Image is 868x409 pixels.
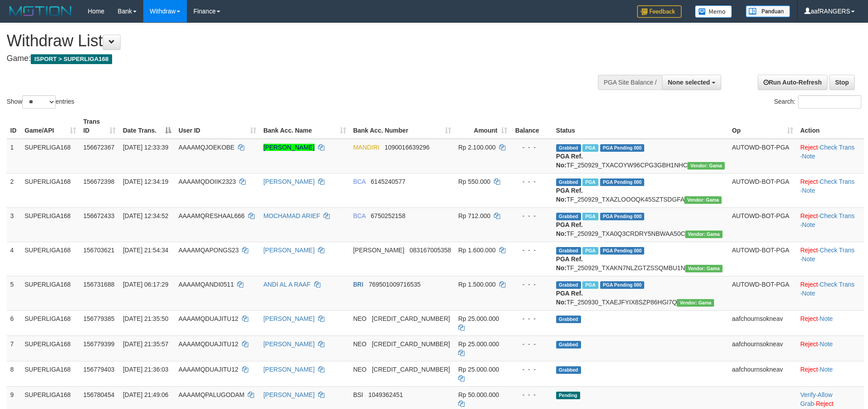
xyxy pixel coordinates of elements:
[458,144,496,151] span: Rp 2.100.000
[458,366,499,373] span: Rp 25.000.000
[7,54,570,63] h4: Game:
[802,255,816,263] a: Note
[556,290,583,306] b: PGA Ref. No:
[514,280,549,289] div: - - -
[800,366,818,373] a: Reject
[458,340,499,348] span: Rp 25.000.000
[728,336,796,361] td: aafchournsokneav
[582,247,598,255] span: Marked by aafchhiseyha
[123,178,168,185] span: [DATE] 12:34:19
[178,340,238,348] span: AAAAMQDUAJITU12
[263,366,315,373] a: [PERSON_NAME]
[556,392,580,399] span: Pending
[178,247,238,254] span: AAAAMQAPONGS23
[21,361,80,386] td: SUPERLIGA168
[353,247,404,254] span: [PERSON_NAME]
[83,144,114,151] span: 156672367
[553,139,728,174] td: TF_250929_TXACOYW96CPG3GBH1NHC
[802,290,816,297] a: Note
[263,315,315,322] a: [PERSON_NAME]
[800,212,818,219] a: Reject
[514,314,549,323] div: - - -
[553,173,728,207] td: TF_250929_TXAZLOOOQK45SZTSDGFA
[553,242,728,276] td: TF_250929_TXAKN7NLZGTZSSQMBU1N
[820,144,855,151] a: Check Trans
[21,173,80,207] td: SUPERLIGA168
[7,4,74,18] img: MOTION_logo.png
[372,315,450,322] span: Copy 5859457140486971 to clipboard
[83,366,114,373] span: 156779403
[514,177,549,186] div: - - -
[263,391,315,398] a: [PERSON_NAME]
[21,139,80,174] td: SUPERLIGA168
[556,221,583,237] b: PGA Ref. No:
[83,340,114,348] span: 156779399
[178,315,238,322] span: AAAAMQDUAJITU12
[21,207,80,242] td: SUPERLIGA168
[458,178,490,185] span: Rp 550.000
[21,242,80,276] td: SUPERLIGA168
[123,144,168,151] span: [DATE] 12:33:39
[372,340,450,348] span: Copy 5859457140486971 to clipboard
[353,340,367,348] span: NEO
[178,178,236,185] span: AAAAMQDOIIK2323
[797,361,864,386] td: ·
[668,79,710,86] span: None selected
[353,391,363,398] span: BSI
[7,276,21,310] td: 5
[728,310,796,336] td: aafchournsokneav
[22,95,56,109] select: Showentries
[178,281,234,288] span: AAAAMQANDI0511
[728,276,796,310] td: AUTOWD-BOT-PGA
[21,276,80,310] td: SUPERLIGA168
[353,212,366,219] span: BCA
[350,113,455,139] th: Bank Acc. Number: activate to sort column ascending
[514,365,549,374] div: - - -
[263,178,315,185] a: [PERSON_NAME]
[800,247,818,254] a: Reject
[600,144,645,152] span: PGA Pending
[556,187,583,203] b: PGA Ref. No:
[7,95,74,109] label: Show entries
[800,315,818,322] a: Reject
[372,366,450,373] span: Copy 5859457140486971 to clipboard
[260,113,350,139] th: Bank Acc. Name: activate to sort column ascending
[797,242,864,276] td: · ·
[820,315,833,322] a: Note
[797,173,864,207] td: · ·
[728,361,796,386] td: aafchournsokneav
[384,144,429,151] span: Copy 1090016639296 to clipboard
[774,95,861,109] label: Search:
[123,391,168,398] span: [DATE] 21:49:06
[7,173,21,207] td: 2
[83,281,114,288] span: 156731688
[31,54,112,64] span: ISPORT > SUPERLIGA168
[582,281,598,289] span: Marked by aafromsomean
[800,391,832,407] a: Allow Grab
[758,75,828,90] a: Run Auto-Refresh
[514,211,549,220] div: - - -
[80,113,119,139] th: Trans ID: activate to sort column ascending
[695,5,732,18] img: Button%20Memo.svg
[677,299,714,307] span: Vendor URL: https://trx31.1velocity.biz
[514,390,549,399] div: - - -
[409,247,451,254] span: Copy 083167005358 to clipboard
[800,178,818,185] a: Reject
[178,144,234,151] span: AAAAMQJOEKOBE
[802,187,816,194] a: Note
[7,139,21,174] td: 1
[83,212,114,219] span: 156672433
[556,341,581,348] span: Grabbed
[263,144,315,151] a: [PERSON_NAME]
[263,212,320,219] a: MOCHAMAD ARIEF
[371,178,405,185] span: Copy 6145240577 to clipboard
[802,221,816,228] a: Note
[553,207,728,242] td: TF_250929_TXA0Q3CRDRY5NBWAA50C
[553,276,728,310] td: TF_250930_TXAEJFYIX8SZP86HGI7Q
[514,143,549,152] div: - - -
[511,113,553,139] th: Balance
[820,366,833,373] a: Note
[7,242,21,276] td: 4
[556,178,581,186] span: Grabbed
[119,113,175,139] th: Date Trans.: activate to sort column descending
